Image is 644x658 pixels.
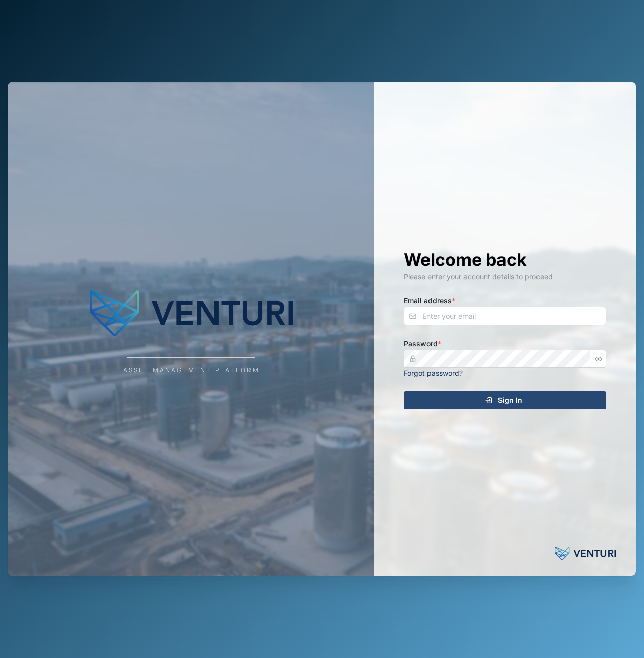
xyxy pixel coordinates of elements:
[404,369,463,377] a: Forgot password?
[498,392,522,409] span: Sign In
[404,271,606,282] div: Please enter your account details to proceed
[90,283,293,344] img: Company Logo
[123,366,260,375] div: Asset Management Platform
[404,249,606,271] h1: Welcome back
[404,338,441,350] label: Password
[404,391,606,409] button: Sign In
[404,307,606,325] input: Enter your email
[555,544,616,564] img: Powered by: Venturi
[404,295,455,306] label: Email address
